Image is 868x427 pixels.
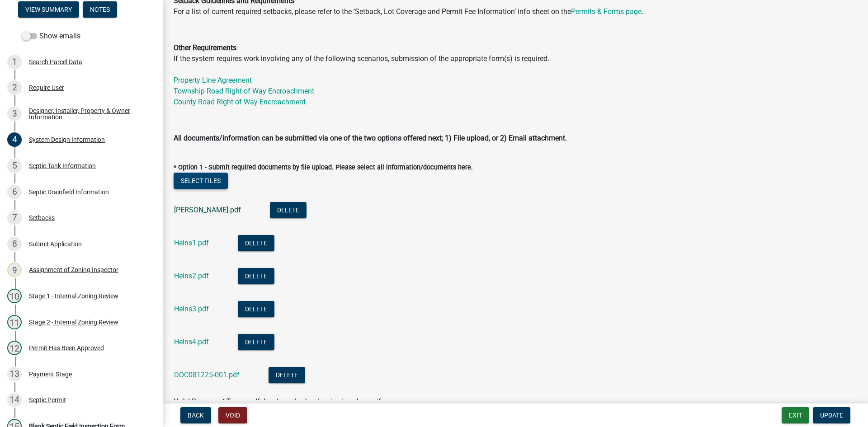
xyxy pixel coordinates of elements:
[7,341,22,355] div: 12
[29,163,96,169] div: Septic Tank Information
[174,87,314,95] a: Township Road Right of Way Encroachment
[238,268,274,284] button: Delete
[238,272,274,281] wm-modal-confirm: Delete Document
[571,7,642,16] a: Permits & Forms page
[29,84,64,91] div: Require User
[7,55,22,69] div: 1
[83,6,117,14] wm-modal-confirm: Notes
[18,6,79,14] wm-modal-confirm: Summary
[180,407,211,423] button: Back
[174,98,306,106] a: County Road Right of Way Encroachment
[238,235,274,251] button: Delete
[22,31,80,42] label: Show emails
[7,367,22,381] div: 13
[7,315,22,329] div: 11
[7,289,22,303] div: 10
[7,185,22,199] div: 6
[813,407,850,423] button: Update
[83,1,117,18] button: Notes
[29,108,148,120] div: Designer, Installer, Property & Owner Information
[238,301,274,317] button: Delete
[7,211,22,225] div: 7
[7,393,22,407] div: 14
[29,189,109,195] div: Septic Drainfield Information
[174,43,236,52] strong: Other Requirements
[270,202,307,218] button: Delete
[7,132,22,147] div: 4
[174,134,567,142] strong: All documents/information can be submitted via one of the two options offered next; 1) File uploa...
[238,334,274,350] button: Delete
[29,241,82,247] div: Submit Application
[7,107,22,121] div: 3
[29,293,118,299] div: Stage 1 - Internal Zoning Review
[29,397,66,403] div: Septic Permit
[7,263,22,277] div: 9
[188,412,204,419] span: Back
[238,239,274,248] wm-modal-confirm: Delete Document
[174,206,241,214] a: [PERSON_NAME].pdf
[174,305,209,313] a: Heins3.pdf
[7,237,22,251] div: 8
[218,407,247,423] button: Void
[238,305,274,314] wm-modal-confirm: Delete Document
[7,159,22,173] div: 5
[29,345,104,351] div: Permit Has Been Approved
[29,319,118,325] div: Stage 2 - Internal Zoning Review
[820,412,843,419] span: Update
[174,164,473,171] label: * Option 1 - Submit required documents by file upload. Please select all information/documents here.
[174,371,240,379] a: DOC081225-001.pdf
[29,136,105,143] div: System Design Information
[238,338,274,347] wm-modal-confirm: Delete Document
[29,59,82,65] div: Search Parcel Data
[174,173,228,189] button: Select files
[269,367,305,383] button: Delete
[269,371,305,380] wm-modal-confirm: Delete Document
[18,1,79,18] button: View Summary
[29,267,118,273] div: Assignment of Zoning Inspector
[270,206,307,215] wm-modal-confirm: Delete Document
[29,371,72,377] div: Payment Stage
[782,407,809,423] button: Exit
[174,338,209,346] a: Heins4.pdf
[174,76,252,84] a: Property Line Agreement
[174,272,209,280] a: Heins2.pdf
[174,239,209,247] a: Heins1.pdf
[174,42,857,108] p: If the system requires work involving any of the following scenarios, submission of the appropria...
[7,80,22,95] div: 2
[174,397,381,406] span: Valid Document Types: pdf,doc,docx,xls,xlsx,dwg,jpg,jpeg,bmp,gif
[29,215,55,221] div: Setbacks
